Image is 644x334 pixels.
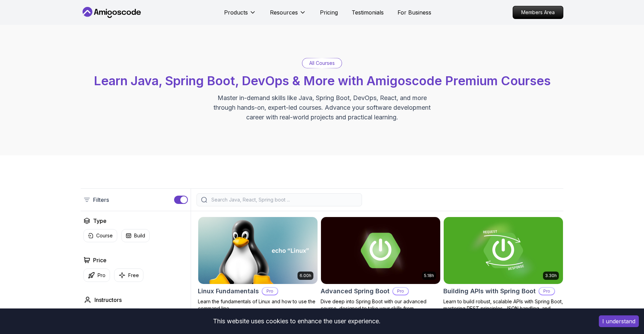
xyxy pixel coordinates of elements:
[93,196,109,204] p: Filters
[206,93,438,122] p: Master in-demand skills like Java, Spring Boot, DevOps, React, and more through hands-on, expert-...
[134,232,145,239] p: Build
[320,8,338,17] a: Pricing
[94,73,551,88] span: Learn Java, Spring Boot, DevOps & More with Amigoscode Premium Courses
[545,273,557,278] p: 3.30h
[94,296,122,304] h2: Instructors
[198,286,259,296] h2: Linux Fundamentals
[121,229,150,242] button: Build
[513,6,563,19] a: Members Area
[601,291,644,324] iframe: chat widget
[599,315,639,327] button: Accept cookies
[98,272,105,279] p: Pro
[321,286,390,296] h2: Advanced Spring Boot
[224,8,248,17] p: Products
[128,272,139,279] p: Free
[270,8,306,22] button: Resources
[321,217,440,284] img: Advanced Spring Boot card
[5,314,588,329] div: This website uses cookies to enhance the user experience.
[198,298,318,312] p: Learn the fundamentals of Linux and how to use the command line
[300,273,311,278] p: 6.00h
[83,229,117,242] button: Course
[198,217,318,284] img: Linux Fundamentals card
[352,8,384,17] a: Testimonials
[321,298,441,319] p: Dive deep into Spring Boot with our advanced course, designed to take your skills from intermedia...
[93,217,107,225] h2: Type
[224,8,256,22] button: Products
[83,308,143,323] button: instructor img[PERSON_NAME]
[83,268,110,282] button: Pro
[262,288,278,295] p: Pro
[210,196,358,203] input: Search Java, React, Spring boot ...
[424,273,434,278] p: 5.18h
[270,8,298,17] p: Resources
[198,217,318,312] a: Linux Fundamentals card6.00hLinux FundamentalsProLearn the fundamentals of Linux and how to use t...
[443,298,563,319] p: Learn to build robust, scalable APIs with Spring Boot, mastering REST principles, JSON handling, ...
[114,268,143,282] button: Free
[96,232,113,239] p: Course
[321,217,441,319] a: Advanced Spring Boot card5.18hAdvanced Spring BootProDive deep into Spring Boot with our advanced...
[309,60,335,67] p: All Courses
[443,217,563,319] a: Building APIs with Spring Boot card3.30hBuilding APIs with Spring BootProLearn to build robust, s...
[443,286,536,296] h2: Building APIs with Spring Boot
[513,6,563,19] p: Members Area
[93,256,107,264] h2: Price
[393,288,408,295] p: Pro
[444,217,563,284] img: Building APIs with Spring Boot card
[539,288,554,295] p: Pro
[398,8,431,17] a: For Business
